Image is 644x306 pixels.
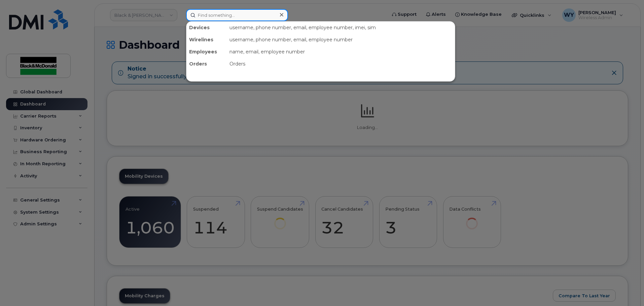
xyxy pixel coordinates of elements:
[227,46,455,58] div: name, email, employee number
[227,58,455,70] div: Orders
[227,21,455,34] div: username, phone number, email, employee number, imei, sim
[186,34,227,46] div: Wirelines
[227,34,455,46] div: username, phone number, email, employee number
[186,21,227,34] div: Devices
[186,58,227,70] div: Orders
[186,46,227,58] div: Employees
